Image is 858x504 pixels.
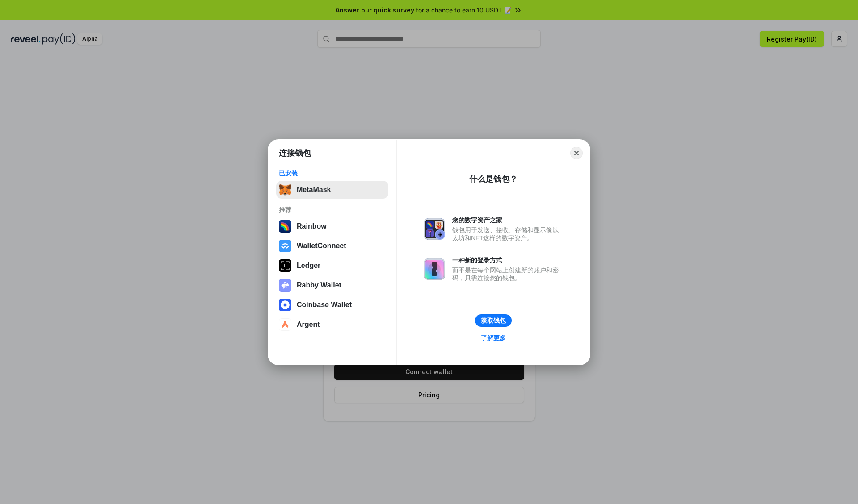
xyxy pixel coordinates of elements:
[297,281,341,289] div: Rabby Wallet
[475,332,511,344] a: 了解更多
[279,169,386,177] div: 已安装
[279,183,291,196] img: svg+xml,%3Csvg%20fill%3D%22none%22%20height%3D%2233%22%20viewBox%3D%220%200%2035%2033%22%20width%...
[276,276,388,294] button: Rabby Wallet
[276,296,388,314] button: Coinbase Wallet
[279,299,291,311] img: svg+xml,%3Csvg%20width%3D%2228%22%20height%3D%2228%22%20viewBox%3D%220%200%2028%2028%22%20fill%3D...
[279,220,291,233] img: svg+xml,%3Csvg%20width%3D%22120%22%20height%3D%22120%22%20viewBox%3D%220%200%20120%20120%22%20fil...
[276,257,388,275] button: Ledger
[279,259,291,272] img: svg+xml,%3Csvg%20xmlns%3D%22http%3A%2F%2Fwww.w3.org%2F2000%2Fsvg%22%20width%3D%2228%22%20height%3...
[276,316,388,333] button: Argent
[424,258,445,280] img: svg+xml,%3Csvg%20xmlns%3D%22http%3A%2F%2Fwww.w3.org%2F2000%2Fsvg%22%20fill%3D%22none%22%20viewBox...
[297,262,320,270] div: Ledger
[481,334,506,342] div: 了解更多
[481,317,506,325] div: 获取钱包
[297,321,320,329] div: Argent
[276,181,388,199] button: MetaMask
[469,174,517,184] div: 什么是钱包？
[452,216,563,224] div: 您的数字资产之家
[297,186,331,194] div: MetaMask
[279,206,386,214] div: 推荐
[279,318,291,331] img: svg+xml,%3Csvg%20width%3D%2228%22%20height%3D%2228%22%20viewBox%3D%220%200%2028%2028%22%20fill%3D...
[452,226,563,242] div: 钱包用于发送、接收、存储和显示像以太坊和NFT这样的数字资产。
[570,147,583,159] button: Close
[475,314,512,327] button: 获取钱包
[297,222,327,230] div: Rainbow
[452,266,563,282] div: 而不是在每个网站上创建新的账户和密码，只需连接您的钱包。
[452,256,563,264] div: 一种新的登录方式
[424,218,445,240] img: svg+xml,%3Csvg%20xmlns%3D%22http%3A%2F%2Fwww.w3.org%2F2000%2Fsvg%22%20fill%3D%22none%22%20viewBox...
[297,242,346,250] div: WalletConnect
[276,237,388,255] button: WalletConnect
[276,217,388,235] button: Rainbow
[279,279,291,292] img: svg+xml,%3Csvg%20xmlns%3D%22http%3A%2F%2Fwww.w3.org%2F2000%2Fsvg%22%20fill%3D%22none%22%20viewBox...
[297,301,352,309] div: Coinbase Wallet
[279,148,311,158] h1: 连接钱包
[279,240,291,252] img: svg+xml,%3Csvg%20width%3D%2228%22%20height%3D%2228%22%20viewBox%3D%220%200%2028%2028%22%20fill%3D...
